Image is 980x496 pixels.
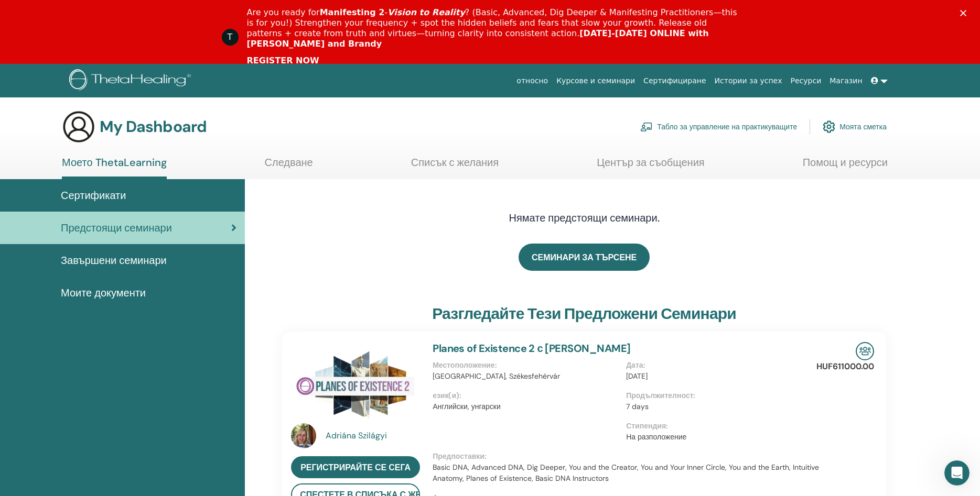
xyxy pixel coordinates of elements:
[433,451,820,462] p: Предпоставки :
[433,371,620,382] p: [GEOGRAPHIC_DATA], Székesfehérvár
[291,342,420,426] img: Planes of Existence 2
[433,341,630,355] a: Planes of Existence 2 с [PERSON_NAME]
[265,156,313,177] a: Следване
[823,115,887,138] a: Моята сметка
[247,28,709,49] b: [DATE]-[DATE] ONLINE with [PERSON_NAME] and Brandy
[433,462,820,484] p: Basic DNA, Advanced DNA, Dig Deeper, You and the Creator, You and Your Inner Circle, You and the ...
[626,371,813,382] p: [DATE]
[247,7,742,49] div: Are you ready for - ? (Basic, Advanced, Dig Deeper & Manifesting Practitioners—this is for you!) ...
[100,117,207,136] h3: My Dashboard
[433,360,620,371] p: Местоположение :
[640,115,797,138] a: Табло за управление на практикуващите
[823,118,835,136] img: cog.svg
[626,360,813,371] p: Дата :
[291,423,316,448] img: default.jpg
[300,462,411,473] span: Регистрирайте се сега
[639,71,710,91] a: Сертифициране
[69,69,195,93] img: logo.png
[532,252,637,263] span: СЕМИНАРИ ЗА ТЪРСЕНЕ
[61,188,126,203] span: Сертификати
[816,360,874,373] p: HUF611000.00
[320,7,385,17] b: Manifesting 2
[61,252,167,268] span: Завършени семинари
[626,432,813,443] p: На разположение
[626,390,813,401] p: Продължителност :
[803,156,888,177] a: Помощ и ресурси
[433,390,620,401] p: език(и) :
[710,71,787,91] a: Истории за успех
[61,285,146,301] span: Моите документи
[944,460,970,486] iframe: Intercom live chat
[326,429,423,442] a: Adriána Szilágyi
[62,156,167,179] a: Моето ThetaLearning
[512,71,552,91] a: относно
[825,71,866,91] a: Магазин
[519,244,650,271] a: СЕМИНАРИ ЗА ТЪРСЕНЕ
[433,401,620,412] p: Английски, унгарски
[247,56,319,67] a: REGISTER NOW
[552,71,639,91] a: Курсове и семинари
[419,212,749,224] h4: Нямате предстоящи семинари.
[291,456,420,478] a: Регистрирайте се сега
[960,9,971,16] div: Close
[787,71,826,91] a: Ресурси
[62,110,95,144] img: generic-user-icon.jpg
[856,342,874,360] img: In-Person Seminar
[432,304,736,323] h3: Разгледайте тези предложени семинари
[387,7,465,17] i: Vision to Reality
[411,156,499,177] a: Списък с желания
[61,220,172,236] span: Предстоящи семинари
[640,122,653,131] img: chalkboard-teacher.svg
[626,401,813,412] p: 7 days
[222,29,239,46] div: Profile image for ThetaHealing
[597,156,705,177] a: Център за съобщения
[626,421,813,432] p: Стипендия :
